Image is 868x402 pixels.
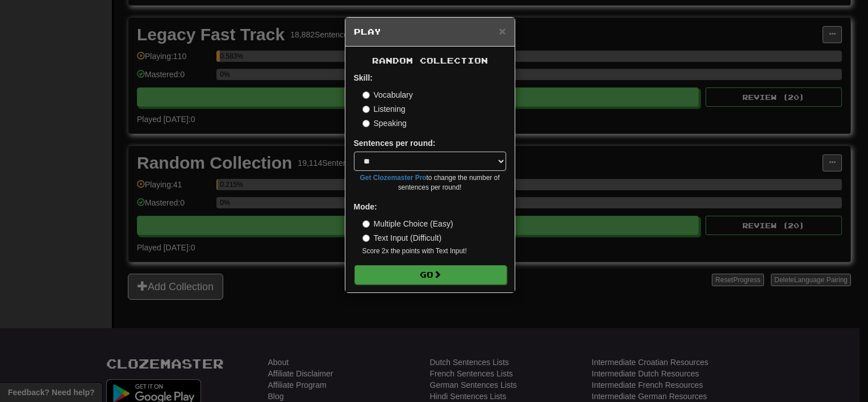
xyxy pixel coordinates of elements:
input: Multiple Choice (Easy) [362,220,370,228]
label: Vocabulary [362,89,413,101]
span: Random Collection [372,56,488,65]
strong: Skill: [354,73,373,82]
a: Get Clozemaster Pro [360,174,427,182]
button: Go [354,265,507,284]
input: Listening [362,106,370,113]
button: Close [499,25,506,37]
strong: Mode: [354,202,377,211]
input: Speaking [362,120,370,127]
input: Text Input (Difficult) [362,235,370,242]
h5: Play [354,26,506,37]
input: Vocabulary [362,91,370,99]
span: × [499,24,506,37]
label: Multiple Choice (Easy) [362,218,453,229]
small: Score 2x the points with Text Input ! [362,246,506,256]
label: Listening [362,103,406,115]
label: Speaking [362,118,407,129]
label: Sentences per round: [354,137,436,149]
label: Text Input (Difficult) [362,232,442,244]
small: to change the number of sentences per round! [354,173,506,192]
